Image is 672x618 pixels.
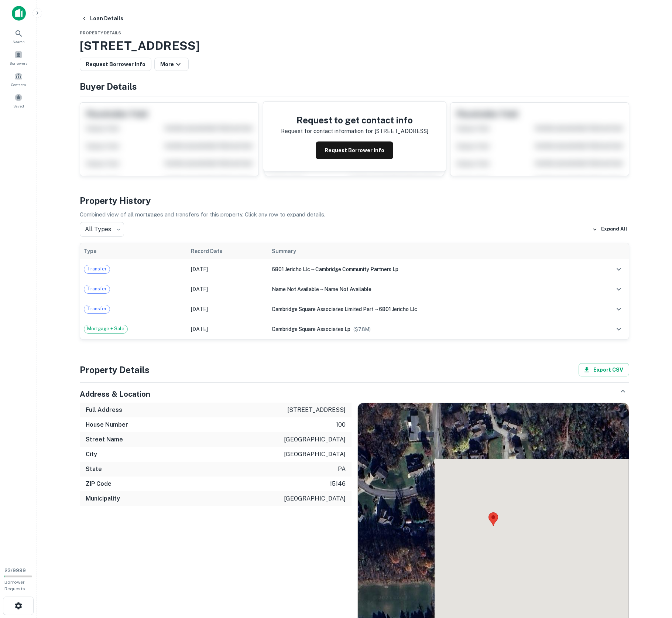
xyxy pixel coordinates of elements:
h6: City [86,450,97,459]
th: Type [80,243,187,259]
p: [GEOGRAPHIC_DATA] [284,450,346,459]
p: 15146 [330,479,346,488]
p: Combined view of all mortgages and transfers for this property. Click any row to expand details. [80,210,629,219]
p: [STREET_ADDRESS] [374,127,428,136]
h5: Address & Location [80,389,150,400]
h3: [STREET_ADDRESS] [80,37,629,55]
span: Borrower Requests [4,580,25,591]
a: Contacts [2,69,35,89]
h6: Full Address [86,406,122,414]
span: Property Details [80,31,121,35]
p: [STREET_ADDRESS] [287,406,346,414]
button: expand row [613,323,625,335]
h6: ZIP Code [86,479,112,488]
span: name not available [272,286,319,292]
span: cambridge square associates limited part [272,306,374,312]
span: ($ 7.8M ) [353,327,371,332]
p: Request for contact information for [281,127,373,136]
span: Search [13,39,25,45]
span: Contacts [11,82,26,88]
button: More [154,58,189,71]
div: → [272,265,583,273]
p: pa [338,465,346,474]
td: [DATE] [187,319,268,339]
a: Saved [2,91,35,110]
td: [DATE] [187,259,268,279]
button: Request Borrower Info [316,141,393,159]
button: Loan Details [78,12,126,25]
th: Summary [268,243,587,259]
button: expand row [613,263,625,276]
td: [DATE] [187,299,268,319]
h6: Municipality [86,494,120,503]
p: [GEOGRAPHIC_DATA] [284,435,346,444]
th: Record Date [187,243,268,259]
button: expand row [613,303,625,315]
td: [DATE] [187,279,268,299]
h4: Buyer Details [80,80,629,93]
h6: Street Name [86,435,123,444]
button: Export CSV [579,363,629,376]
a: Search [2,26,35,46]
p: 100 [336,420,346,429]
h4: Property Details [80,363,150,376]
span: Transfer [84,265,110,273]
a: Borrowers [2,48,35,68]
h4: Property History [80,194,629,207]
button: expand row [613,283,625,296]
span: Mortgage + Sale [84,325,127,332]
h4: Request to get contact info [281,113,428,127]
span: cambridge community partners lp [315,266,398,272]
span: 6801 jericho llc [272,266,310,272]
span: Saved [13,103,24,109]
button: Request Borrower Info [80,58,151,71]
span: Transfer [84,305,110,313]
p: [GEOGRAPHIC_DATA] [284,494,346,503]
span: 6801 jericho llc [379,306,417,312]
img: capitalize-icon.png [12,6,26,21]
span: cambridge square associates lp [272,326,350,332]
button: Expand All [590,224,629,235]
div: All Types [80,222,124,237]
iframe: Chat Widget [635,559,672,594]
div: → [272,285,583,293]
div: → [272,305,583,313]
span: Borrowers [10,60,27,66]
span: name not available [324,286,371,292]
h6: House Number [86,420,128,429]
span: 23 / 9999 [4,568,26,573]
span: Transfer [84,285,110,293]
h6: State [86,465,102,474]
